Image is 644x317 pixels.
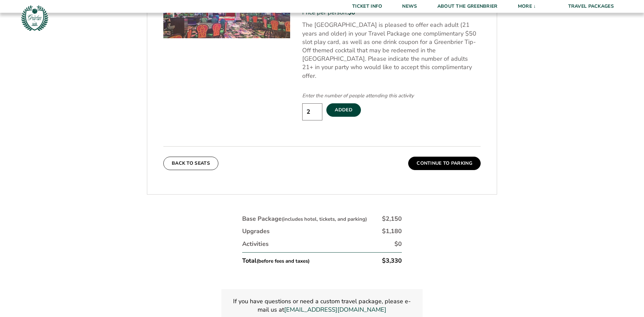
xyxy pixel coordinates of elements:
[382,215,402,223] div: $2,150
[242,215,367,223] div: Base Package
[382,227,402,235] div: $1,180
[394,240,402,248] div: $0
[229,297,415,314] p: If you have questions or need a custom travel package, please e-mail us at
[408,157,481,170] button: Continue To Parking
[302,21,481,80] p: The [GEOGRAPHIC_DATA] is pleased to offer each adult (21 years and older) in your Travel Package ...
[326,103,361,117] label: Added
[257,258,310,264] small: (before fees and taxes)
[242,227,270,235] div: Upgrades
[302,92,481,99] div: Enter the number of people attending this activity
[282,216,367,222] small: (includes hotel, tickets, and parking)
[382,257,402,265] div: $3,330
[242,240,269,248] div: Activities
[163,157,218,170] button: Back To Seats
[20,3,49,33] img: Greenbrier Tip-Off
[284,306,386,314] a: Link greenbriertipoff@intersport.global
[242,257,310,265] div: Total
